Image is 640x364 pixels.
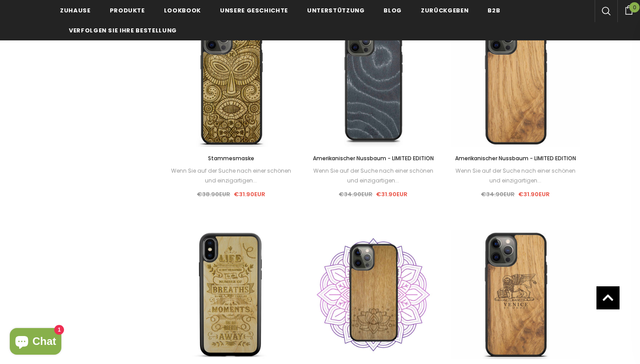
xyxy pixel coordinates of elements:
span: Unsere Geschichte [220,6,288,15]
span: Zurückgeben [421,6,468,15]
span: Verfolgen Sie Ihre Bestellung [69,26,177,35]
span: Produkte [110,6,145,15]
span: Zuhause [60,6,91,15]
span: B2B [488,6,500,15]
span: 0 [629,2,640,12]
span: €34.90EUR [339,190,372,198]
span: €31.90EUR [518,190,550,198]
a: 0 [617,4,640,15]
div: Wenn Sie auf der Suche nach einer schönen und einzigartigen... [451,166,580,186]
a: Amerikanischer Nussbaum - LIMITED EDITION [309,154,438,163]
span: Stammesmaske [208,154,254,162]
div: Wenn Sie auf der Suche nach einer schönen und einzigartigen... [167,166,296,186]
span: €31.90EUR [376,190,408,198]
span: Unterstützung [307,6,364,15]
inbox-online-store-chat: Onlineshop-Chat von Shopify [7,328,64,357]
div: Wenn Sie auf der Suche nach einer schönen und einzigartigen... [309,166,438,186]
span: €31.90EUR [234,190,265,198]
span: Amerikanischer Nussbaum - LIMITED EDITION [313,154,434,162]
a: Verfolgen Sie Ihre Bestellung [69,20,177,40]
span: Lookbook [164,6,201,15]
a: Stammesmaske [167,154,296,163]
a: Amerikanischer Nussbaum - LIMITED EDITION [451,154,580,163]
span: Amerikanischer Nussbaum - LIMITED EDITION [455,154,576,162]
span: Blog [384,6,402,15]
span: €34.90EUR [481,190,515,198]
span: €38.90EUR [197,190,230,198]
